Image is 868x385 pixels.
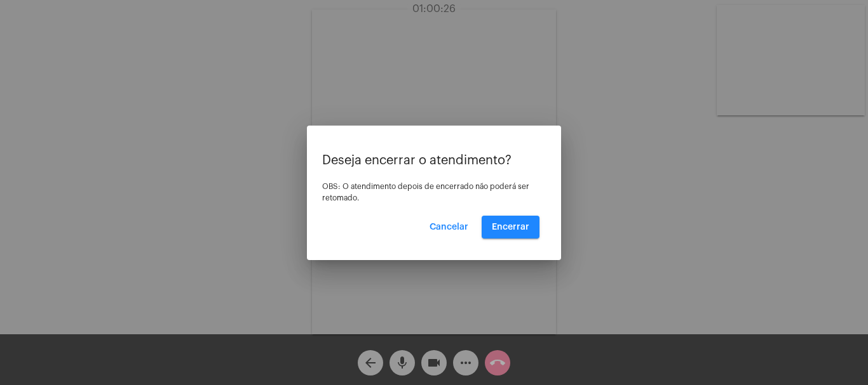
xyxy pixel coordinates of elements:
span: Cancelar [430,223,468,232]
span: Encerrar [492,223,529,232]
span: OBS: O atendimento depois de encerrado não poderá ser retomado. [322,183,529,202]
p: Deseja encerrar o atendimento? [322,153,546,167]
button: Encerrar [482,216,539,238]
button: Cancelar [419,216,478,238]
